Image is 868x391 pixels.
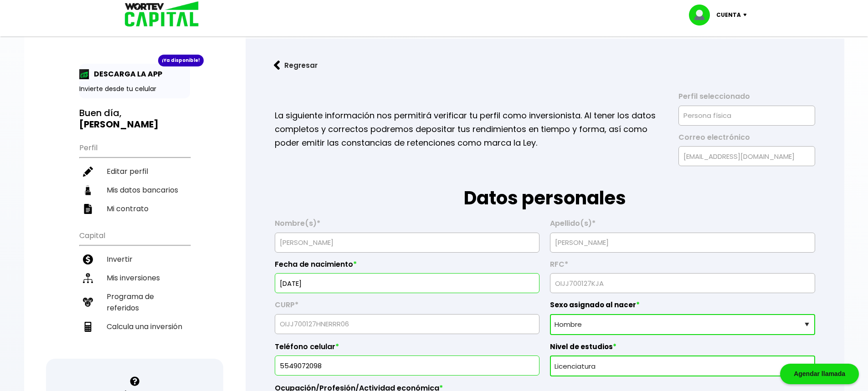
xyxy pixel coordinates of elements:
[260,53,830,77] a: flecha izquierdaRegresar
[550,300,815,314] label: Sexo asignado al nacer
[550,219,815,233] label: Apellido(s)
[79,107,190,130] h3: Buen día,
[158,55,204,66] div: ¡Ya disponible!
[83,167,93,177] img: editar-icon.952d3147.svg
[550,260,815,274] label: RFC
[741,14,753,16] img: icon-down
[79,199,190,218] a: Mi contrato
[89,68,162,80] p: DESCARGA LA APP
[554,274,811,293] input: 13 caracteres
[274,61,280,70] img: flecha izquierda
[83,273,93,283] img: inversiones-icon.6695dc30.svg
[79,181,190,199] a: Mis datos bancarios
[260,53,331,77] button: Regresar
[83,204,93,214] img: contrato-icon.f2db500c.svg
[275,300,539,314] label: CURP
[83,185,93,195] img: datos-icon.10cf9172.svg
[678,92,815,106] label: Perfil seleccionado
[550,342,815,356] label: Nivel de estudios
[275,260,539,274] label: Fecha de nacimiento
[79,69,89,79] img: app-icon
[279,356,535,375] input: 10 dígitos
[79,287,190,317] a: Programa de referidos
[79,269,190,287] a: Mis inversiones
[79,162,190,181] a: Editar perfil
[279,315,535,334] input: 18 caracteres
[780,364,859,384] div: Agendar llamada
[689,5,716,25] img: profile-image
[83,322,93,332] img: calculadora-icon.17d418c4.svg
[79,118,159,131] b: [PERSON_NAME]
[275,219,539,233] label: Nombre(s)
[79,225,190,359] ul: Capital
[275,166,815,212] h1: Datos personales
[279,274,535,293] input: DD/MM/AAAA
[79,84,190,94] p: Invierte desde tu celular
[275,109,666,150] p: La siguiente información nos permitirá verificar tu perfil como inversionista. Al tener los datos...
[83,254,93,264] img: invertir-icon.b3b967d7.svg
[79,317,190,336] a: Calcula una inversión
[275,342,539,356] label: Teléfono celular
[716,8,741,22] p: Cuenta
[79,250,190,269] a: Invertir
[678,133,815,147] label: Correo electrónico
[79,137,190,218] ul: Perfil
[83,297,93,307] img: recomiendanos-icon.9b8e9327.svg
